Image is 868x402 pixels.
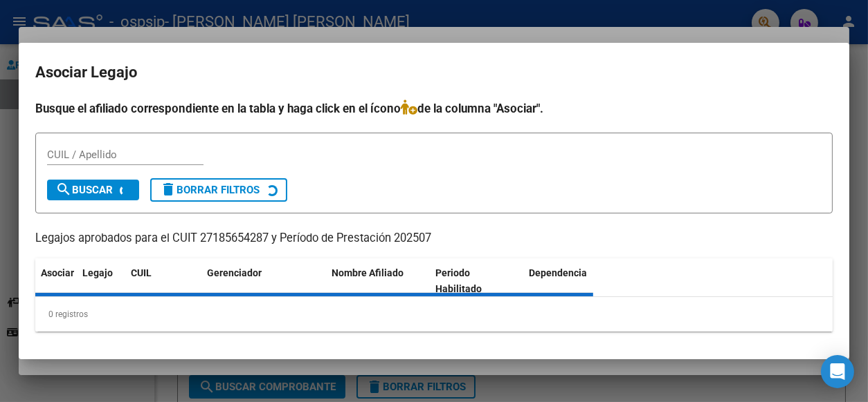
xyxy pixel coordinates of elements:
datatable-header-cell: Asociar [35,258,77,304]
span: Borrar Filtros [160,184,260,196]
button: Buscar [47,180,139,200]
mat-icon: delete [160,181,177,198]
h4: Busque el afiliado correspondiente en la tabla y haga click en el ícono de la columna "Asociar". [35,99,833,117]
div: Open Intercom Messenger [821,355,854,388]
button: Borrar Filtros [150,178,287,202]
datatable-header-cell: CUIL [125,258,201,304]
mat-icon: search [55,181,72,198]
p: Legajos aprobados para el CUIT 27185654287 y Período de Prestación 202507 [35,230,833,247]
span: Dependencia [529,267,587,278]
datatable-header-cell: Legajo [77,258,125,304]
h2: Asociar Legajo [35,59,833,86]
datatable-header-cell: Nombre Afiliado [326,258,430,304]
div: 0 registros [35,297,833,332]
span: Periodo Habilitado [435,267,482,294]
span: CUIL [131,267,152,278]
span: Asociar [41,267,74,278]
span: Nombre Afiliado [332,267,404,278]
datatable-header-cell: Gerenciador [201,258,326,304]
span: Buscar [55,184,113,196]
datatable-header-cell: Periodo Habilitado [430,258,523,304]
datatable-header-cell: Dependencia [523,258,627,304]
span: Legajo [82,267,113,278]
span: Gerenciador [207,267,262,278]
